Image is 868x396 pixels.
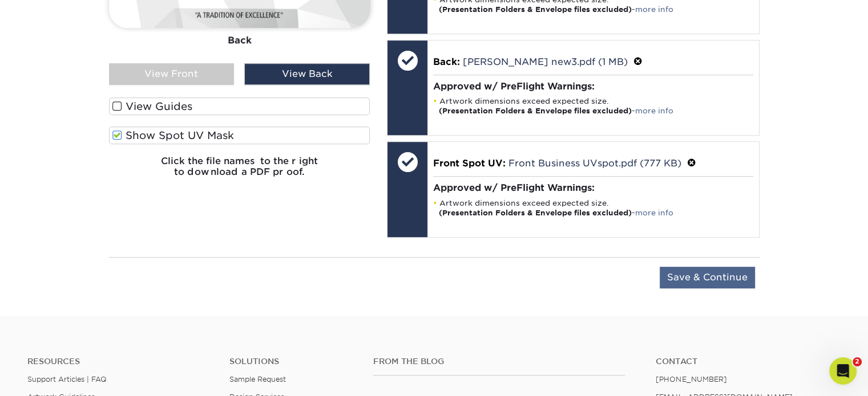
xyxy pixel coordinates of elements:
a: [PHONE_NUMBER] [656,375,726,383]
a: Contact [656,357,841,366]
h4: Solutions [229,357,357,366]
h4: Approved w/ PreFlight Warnings: [433,182,753,193]
a: [PERSON_NAME] new3.pdf (1 MB) [463,56,628,67]
strong: (Presentation Folders & Envelope files excluded) [439,107,632,115]
iframe: Intercom live chat [829,357,857,385]
h4: Approved w/ PreFlight Warnings: [433,81,753,92]
strong: (Presentation Folders & Envelope files excluded) [439,209,632,217]
label: Show Spot UV Mask [109,126,370,144]
span: Front Spot UV: [433,158,506,169]
a: more info [635,107,673,115]
h4: From the Blog [373,357,625,366]
li: Artwork dimensions exceed expected size. - [433,96,753,116]
div: View Front [109,63,235,85]
a: Sample Request [229,375,286,383]
span: 2 [853,357,862,366]
h4: Resources [27,357,212,366]
span: Back: [433,56,460,67]
a: more info [635,5,673,14]
h6: Click the file names to the right to download a PDF proof. [109,156,370,186]
a: more info [635,209,673,217]
strong: (Presentation Folders & Envelope files excluded) [439,5,632,14]
div: View Back [244,63,370,85]
li: Artwork dimensions exceed expected size. - [433,198,753,218]
input: Save & Continue [660,267,755,288]
div: Back [109,28,370,53]
label: View Guides [109,97,370,115]
a: Front Business UVspot.pdf (777 KB) [508,158,681,169]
